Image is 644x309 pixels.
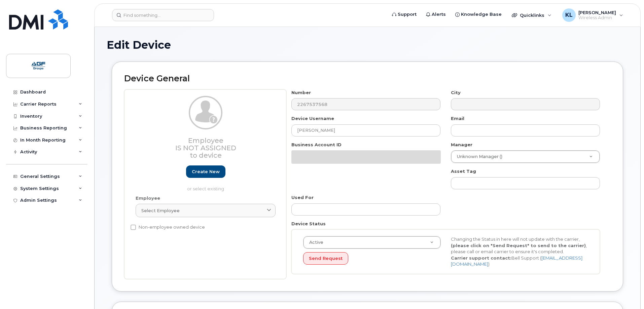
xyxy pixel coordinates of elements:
span: Select employee [141,207,180,214]
label: Used For [291,194,314,201]
strong: (please click on "Send Request" to send to the carrier) [451,243,586,248]
label: Number [291,89,311,96]
span: Active [305,239,323,245]
h2: Device General [124,74,611,83]
span: Unknown Manager () [453,154,502,160]
a: [EMAIL_ADDRESS][DOMAIN_NAME] [451,255,582,267]
a: Active [303,236,440,248]
label: Employee [136,195,160,201]
p: or select existing [136,186,276,192]
h3: Employee [136,137,276,159]
label: Email [451,115,464,122]
a: Create new [186,165,225,178]
strong: Carrier support contact: [451,255,511,261]
label: City [451,89,461,96]
label: Device Status [291,221,326,227]
span: to device [190,151,222,159]
h1: Edit Device [107,39,628,51]
button: Send Request [303,252,348,265]
label: Asset Tag [451,168,476,175]
span: Is not assigned [175,144,236,152]
label: Device Username [291,115,334,122]
label: Non-employee owned device [131,223,205,231]
a: Unknown Manager () [451,151,600,163]
input: Non-employee owned device [131,225,136,230]
a: Select employee [136,204,276,217]
div: Changing the Status in here will not update with the carrier, , please call or email carrier to e... [446,236,594,267]
label: Manager [451,142,472,148]
label: Business Account ID [291,142,342,148]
